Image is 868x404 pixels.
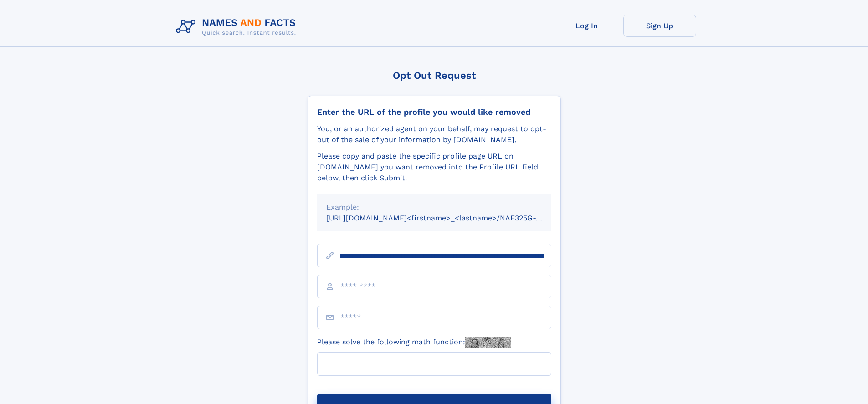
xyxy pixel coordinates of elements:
[308,70,561,81] div: Opt Out Request
[317,107,551,117] div: Enter the URL of the profile you would like removed
[317,337,511,348] label: Please solve the following math function:
[317,151,551,184] div: Please copy and paste the specific profile page URL on [DOMAIN_NAME] you want removed into the Pr...
[326,214,569,222] small: [URL][DOMAIN_NAME]<firstname>_<lastname>/NAF325G-xxxxxxxx
[172,15,303,39] img: Logo Names and Facts
[550,15,623,37] a: Log In
[326,202,542,213] div: Example:
[317,123,551,145] div: You, or an authorized agent on your behalf, may request to opt-out of the sale of your informatio...
[623,15,696,37] a: Sign Up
